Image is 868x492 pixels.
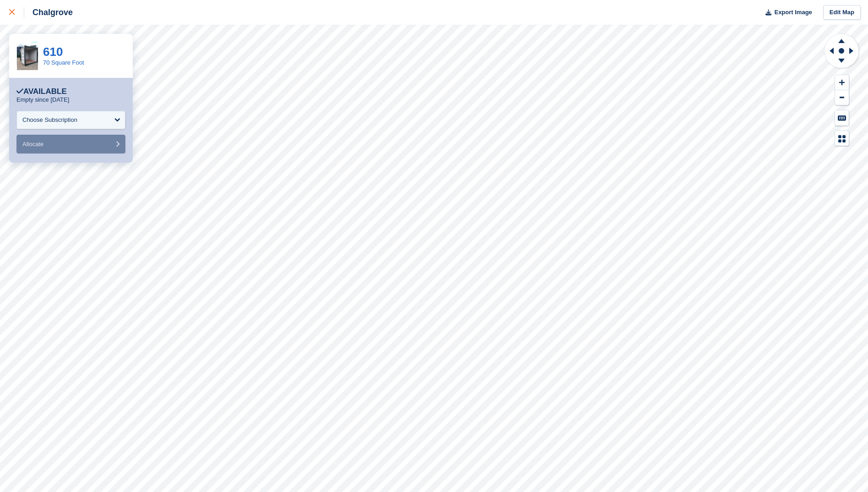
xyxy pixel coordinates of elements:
[835,75,849,90] button: Zoom In
[43,59,84,66] a: 70 Square Foot
[835,131,849,146] button: Map Legend
[760,5,812,20] button: Export Image
[16,87,67,96] div: Available
[16,96,69,104] p: Empty since [DATE]
[835,90,849,105] button: Zoom Out
[22,115,77,125] div: Choose Subscription
[835,110,849,126] button: Keyboard Shortcuts
[823,5,861,20] a: Edit Map
[774,8,812,17] span: Export Image
[22,141,43,148] span: Allocate
[16,135,125,153] button: Allocate
[17,42,38,70] img: 70%20Square%20Foot.jpeg
[43,45,63,59] a: 610
[24,7,73,18] div: Chalgrove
